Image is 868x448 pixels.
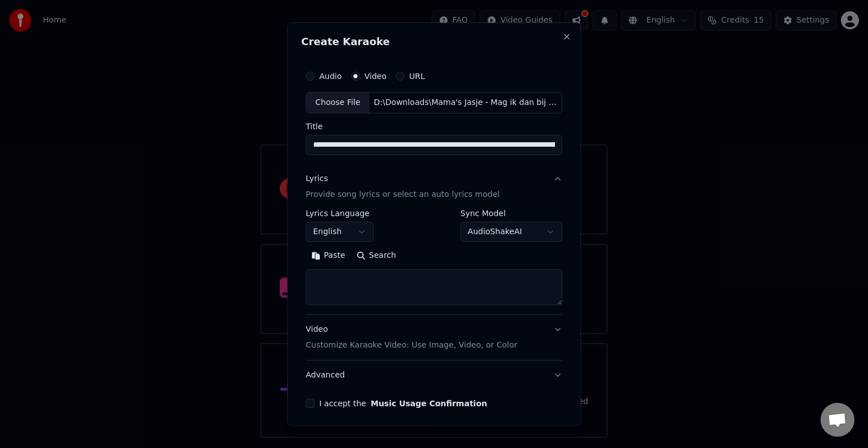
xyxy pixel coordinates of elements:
[306,93,370,113] div: Choose File
[306,164,562,209] button: LyricsProvide song lyrics or select an auto lyrics model
[306,189,500,200] p: Provide song lyrics or select an auto lyrics model
[306,209,374,217] label: Lyrics Language
[461,209,562,217] label: Sync Model
[351,247,402,265] button: Search
[306,247,351,265] button: Paste
[409,72,425,80] label: URL
[319,72,342,80] label: Audio
[306,361,562,390] button: Advanced
[319,399,487,407] label: I accept the
[306,173,328,185] div: Lyrics
[306,340,517,351] p: Customize Karaoke Video: Use Image, Video, or Color
[301,37,567,47] h2: Create Karaoke
[364,72,387,80] label: Video
[371,399,487,407] button: I accept the
[306,209,562,314] div: LyricsProvide song lyrics or select an auto lyrics model
[306,315,562,360] button: VideoCustomize Karaoke Video: Use Image, Video, or Color
[306,122,562,130] label: Title
[306,324,517,351] div: Video
[370,97,562,108] div: D:\Downloads\Mama's Jasje - Mag ik dan bij jou - Joe FM - Mama's Jasje Official (720p, h264, yout...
